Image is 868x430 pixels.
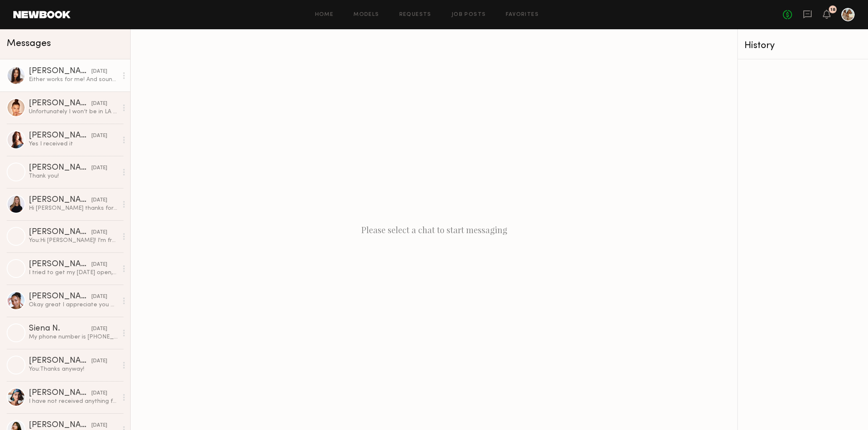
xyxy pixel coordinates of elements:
[830,8,835,12] div: 18
[506,12,539,18] a: Favorites
[29,67,91,76] div: [PERSON_NAME]
[29,293,91,301] div: [PERSON_NAME]
[91,100,107,108] div: [DATE]
[29,389,91,397] div: [PERSON_NAME]
[315,12,334,18] a: Home
[452,12,486,18] a: Job Posts
[91,293,107,301] div: [DATE]
[744,41,861,51] div: History
[29,172,118,180] div: Thank you!
[131,29,737,430] div: Please select a chat to start messaging
[29,365,118,373] div: You: Thanks anyway!
[353,12,379,18] a: Models
[91,132,107,140] div: [DATE]
[91,164,107,172] div: [DATE]
[29,325,91,333] div: Siena N.
[29,421,91,430] div: [PERSON_NAME]
[91,357,107,365] div: [DATE]
[29,333,118,341] div: My phone number is [PHONE_NUMBER] if you’d like to text directly!
[29,228,91,237] div: [PERSON_NAME]
[29,140,118,148] div: Yes I received it
[91,196,107,204] div: [DATE]
[29,397,118,405] div: I have not received anything for you for the 26th. Did you send something ?
[29,196,91,204] div: [PERSON_NAME]
[91,261,107,269] div: [DATE]
[91,229,107,237] div: [DATE]
[29,108,118,116] div: Unfortunately I won’t be in LA again till [DATE]!
[29,237,118,244] div: You: Hi [PERSON_NAME]! I'm from a bridal brand located in [GEOGRAPHIC_DATA] ([GEOGRAPHIC_DATA]). ...
[29,260,91,269] div: [PERSON_NAME]
[7,39,51,48] span: Messages
[29,204,118,212] div: Hi [PERSON_NAME] thanks for reaching out! I’d love to be part of your shoot. I am available all m...
[91,68,107,76] div: [DATE]
[29,132,91,140] div: [PERSON_NAME]
[91,389,107,397] div: [DATE]
[29,357,91,365] div: [PERSON_NAME]
[29,164,91,172] div: [PERSON_NAME]
[91,325,107,333] div: [DATE]
[29,269,118,277] div: I tried to get my [DATE] open, but I don’t think I can shake it. I’m so sorry!
[91,422,107,430] div: [DATE]
[29,76,118,84] div: Either works for me! And sounds good! [EMAIL_ADDRESS][DOMAIN_NAME] [PHONE_NUMBER]
[399,12,431,18] a: Requests
[29,301,118,309] div: Okay great I appreciate you moving the date!
[29,99,91,108] div: [PERSON_NAME]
